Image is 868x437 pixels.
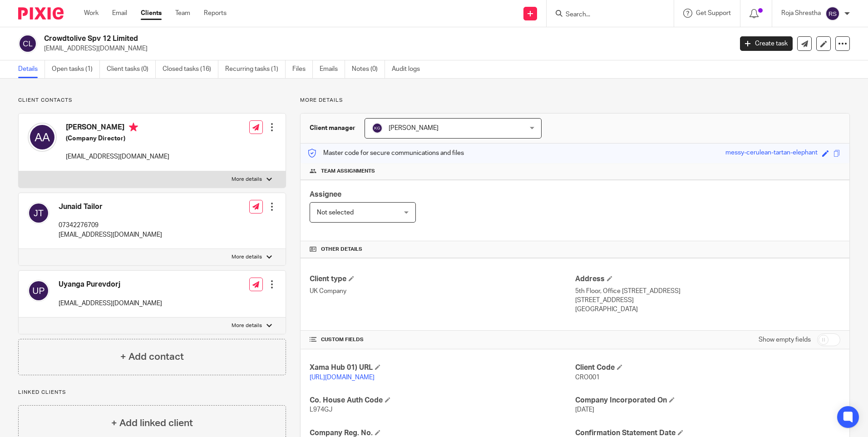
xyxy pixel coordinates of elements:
p: More details [232,253,262,261]
a: Email [112,9,127,18]
h4: Uyanga Purevdorj [59,280,162,289]
a: Client tasks (0) [107,60,156,78]
img: svg%3E [28,202,49,224]
a: Files [292,60,313,78]
h4: Xama Hub 01) URL [310,363,575,372]
img: svg%3E [28,280,49,302]
h4: Co. House Auth Code [310,396,575,405]
h4: Junaid Tailor [59,202,162,212]
span: Other details [321,246,362,253]
span: Not selected [317,209,354,216]
div: messy-cerulean-tartan-elephant [725,148,818,159]
span: CRO001 [575,374,600,381]
p: [EMAIL_ADDRESS][DOMAIN_NAME] [44,44,726,53]
p: Master code for secure communications and files [307,149,464,158]
p: More details [232,322,262,329]
span: Team assignments [321,168,375,175]
h4: + Add linked client [111,416,193,430]
a: [URL][DOMAIN_NAME] [310,374,375,381]
a: Clients [141,9,162,18]
p: Linked clients [18,389,286,396]
span: Assignee [310,191,341,198]
a: Recurring tasks (1) [225,60,286,78]
p: [GEOGRAPHIC_DATA] [575,305,840,314]
h2: Crowdtolive Spv 12 Limited [44,34,590,44]
h4: Client Code [575,363,840,372]
p: Client contacts [18,97,286,104]
span: Get Support [696,10,731,16]
span: L974GJ [310,407,332,413]
p: [EMAIL_ADDRESS][DOMAIN_NAME] [59,299,162,308]
img: svg%3E [28,123,57,152]
input: Search [565,11,646,19]
a: Work [84,9,99,18]
a: Notes (0) [352,60,385,78]
a: Reports [204,9,227,18]
span: [PERSON_NAME] [389,125,439,131]
a: Details [18,60,45,78]
p: More details [300,97,850,104]
h4: CUSTOM FIELDS [310,336,575,343]
h4: Company Incorporated On [575,396,840,405]
p: UK Company [310,287,575,296]
img: svg%3E [372,123,383,134]
p: [STREET_ADDRESS] [575,296,840,305]
h3: Client manager [310,124,355,133]
h5: (Company Director) [66,134,169,143]
a: Open tasks (1) [52,60,100,78]
a: Team [175,9,190,18]
h4: + Add contact [120,350,184,364]
img: svg%3E [825,6,840,21]
p: [EMAIL_ADDRESS][DOMAIN_NAME] [66,152,169,161]
a: Emails [320,60,345,78]
i: Primary [129,123,138,132]
a: Audit logs [392,60,427,78]
p: 5th Floor, Office [STREET_ADDRESS] [575,287,840,296]
img: svg%3E [18,34,37,53]
a: Closed tasks (16) [163,60,218,78]
span: [DATE] [575,407,594,413]
p: 07342276709 [59,221,162,230]
h4: [PERSON_NAME] [66,123,169,134]
h4: Address [575,274,840,284]
h4: Client type [310,274,575,284]
p: [EMAIL_ADDRESS][DOMAIN_NAME] [59,230,162,239]
label: Show empty fields [759,335,811,344]
img: Pixie [18,7,64,20]
a: Create task [740,36,793,51]
p: Roja Shrestha [781,9,821,18]
p: More details [232,176,262,183]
